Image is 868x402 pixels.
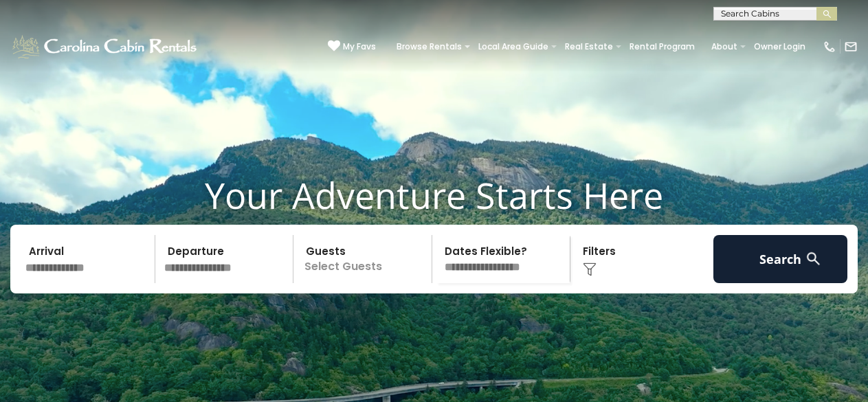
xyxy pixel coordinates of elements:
img: filter--v1.png [583,263,597,276]
a: About [704,37,744,56]
a: Local Area Guide [471,37,555,56]
img: search-regular-white.png [805,250,822,267]
p: Select Guests [298,235,432,283]
img: phone-regular-white.png [823,40,836,54]
a: My Favs [328,40,376,54]
a: Rental Program [623,37,702,56]
img: White-1-1-2.png [10,33,201,60]
span: My Favs [343,41,376,53]
h1: Your Adventure Starts Here [10,174,858,216]
a: Browse Rentals [390,37,469,56]
button: Search [713,235,848,283]
img: mail-regular-white.png [844,40,858,54]
a: Real Estate [558,37,620,56]
a: Owner Login [747,37,812,56]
